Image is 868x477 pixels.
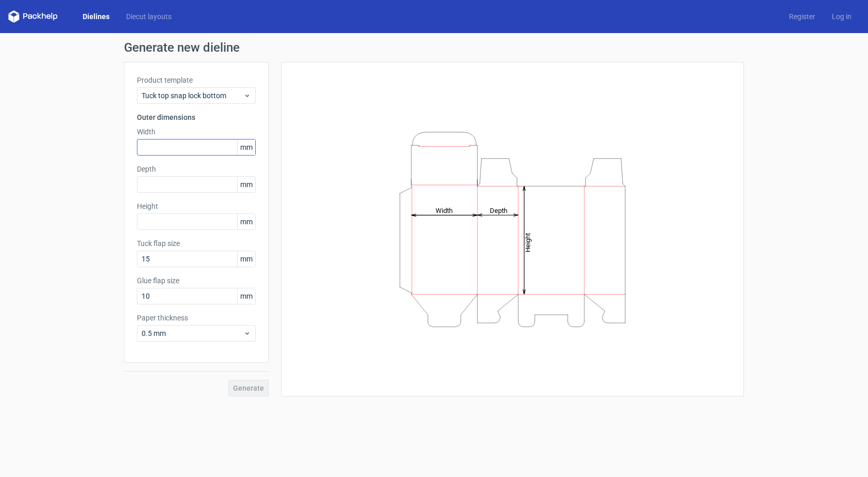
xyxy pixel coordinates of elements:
label: Width [137,127,256,137]
span: mm [237,214,255,229]
label: Height [137,201,256,211]
tspan: Width [436,206,453,214]
label: Depth [137,164,256,174]
span: mm [237,251,255,267]
span: Tuck top snap lock bottom [142,90,243,101]
a: Register [781,11,824,22]
tspan: Height [524,233,532,252]
a: Dielines [74,11,118,22]
span: 0.5 mm [142,328,243,338]
h3: Outer dimensions [137,112,256,122]
a: Diecut layouts [118,11,180,22]
a: Log in [824,11,860,22]
span: mm [237,140,255,155]
label: Glue flap size [137,275,256,286]
h1: Generate new dieline [124,41,744,54]
label: Product template [137,75,256,85]
span: mm [237,288,255,304]
span: mm [237,177,255,192]
label: Paper thickness [137,313,256,323]
tspan: Depth [490,206,507,214]
label: Tuck flap size [137,238,256,249]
